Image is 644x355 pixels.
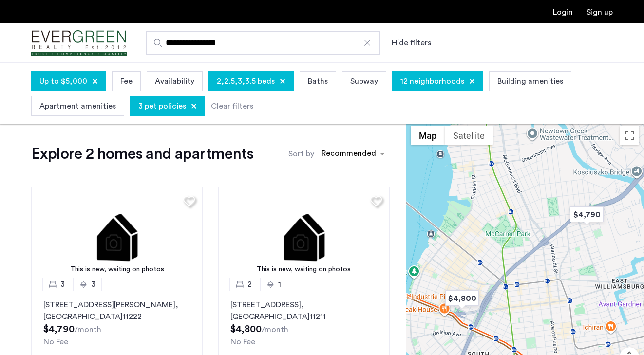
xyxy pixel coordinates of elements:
span: 3 [60,279,65,290]
p: [STREET_ADDRESS] 11211 [230,299,378,322]
span: 3 pet policies [138,100,186,112]
span: No Fee [43,338,68,346]
span: 2,2.5,3,3.5 beds [217,75,275,87]
a: Login [553,8,573,16]
input: Apartment Search [146,31,380,55]
span: $4,800 [230,324,262,334]
span: Baths [308,75,328,87]
label: Sort by [288,148,314,160]
div: This is new, waiting on photos [223,264,385,275]
span: 12 neighborhoods [400,75,464,87]
sub: /month [75,326,101,334]
div: $4,790 [566,204,607,225]
div: This is new, waiting on photos [36,264,198,275]
h1: Explore 2 homes and apartments [31,144,253,164]
a: This is new, waiting on photos [218,187,390,284]
img: 2.gif [31,187,203,284]
img: 2.gif [218,187,390,284]
span: Fee [120,75,133,87]
span: Up to $5,000 [39,75,87,87]
span: 1 [278,279,281,290]
span: Building amenities [497,75,563,87]
span: $4,790 [43,324,75,334]
a: Cazamio Logo [31,25,127,61]
button: Show or hide filters [392,37,431,49]
a: Registration [587,8,613,16]
span: No Fee [230,338,255,346]
ng-select: sort-apartment [317,145,390,163]
span: 2 [247,279,252,290]
a: This is new, waiting on photos [31,187,203,284]
div: $4,800 [441,287,483,309]
button: Show satellite imagery [445,126,493,145]
button: Show street map [411,126,445,145]
sub: /month [262,326,288,334]
div: Recommended [320,148,376,162]
span: Apartment amenities [39,100,116,112]
span: Availability [155,75,194,87]
span: 3 [91,279,95,290]
img: logo [31,25,127,61]
div: Clear filters [211,100,253,112]
button: Toggle fullscreen view [620,126,639,145]
span: Subway [350,75,378,87]
p: [STREET_ADDRESS][PERSON_NAME] 11222 [43,299,190,322]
